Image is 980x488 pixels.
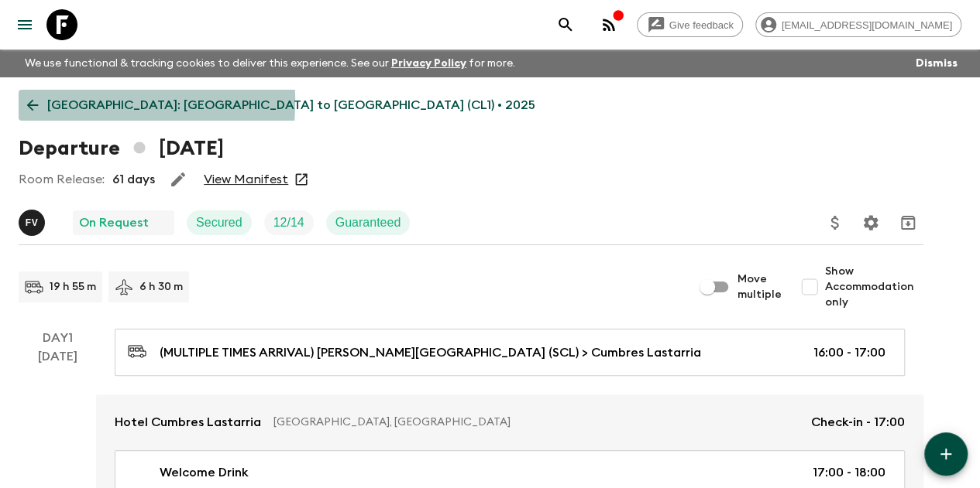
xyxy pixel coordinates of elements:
div: [EMAIL_ADDRESS][DOMAIN_NAME] [755,12,961,37]
p: 17:00 - 18:00 [813,463,885,482]
p: 19 h 55 m [50,279,96,295]
p: Hotel Cumbres Lastarria [115,413,261,432]
p: F V [26,217,39,229]
span: Move multiple [738,271,782,302]
p: [GEOGRAPHIC_DATA]: [GEOGRAPHIC_DATA] to [GEOGRAPHIC_DATA] (CL1) • 2025 [47,96,535,114]
p: Room Release: [19,170,105,189]
p: 61 days [112,170,155,189]
h1: Departure [DATE] [19,133,224,164]
span: Show Accommodation only [825,264,923,310]
button: Archive (Completed, Cancelled or Unsynced Departures only) [892,207,923,238]
a: [GEOGRAPHIC_DATA]: [GEOGRAPHIC_DATA] to [GEOGRAPHIC_DATA] (CL1) • 2025 [19,90,544,121]
a: Give feedback [637,12,743,37]
button: search adventures [550,9,581,40]
p: We use functional & tracking cookies to deliver this experience. See our for more. [19,49,521,77]
button: Dismiss [912,53,961,74]
button: Settings [855,207,886,238]
p: [GEOGRAPHIC_DATA], [GEOGRAPHIC_DATA] [273,415,799,430]
p: On Request [79,213,149,232]
span: Give feedback [661,19,742,31]
p: Day 1 [19,329,96,347]
div: Trip Fill [264,210,314,235]
p: Secured [196,213,242,232]
p: Welcome Drink [160,463,249,482]
button: FV [19,210,48,236]
button: menu [9,9,40,40]
p: Guaranteed [335,213,401,232]
a: View Manifest [204,172,288,187]
p: 16:00 - 17:00 [813,343,885,362]
a: Hotel Cumbres Lastarria[GEOGRAPHIC_DATA], [GEOGRAPHIC_DATA]Check-in - 17:00 [96,394,923,450]
p: 6 h 30 m [139,279,183,295]
p: 12 / 14 [273,213,304,232]
span: [EMAIL_ADDRESS][DOMAIN_NAME] [773,19,961,31]
p: (MULTIPLE TIMES ARRIVAL) [PERSON_NAME][GEOGRAPHIC_DATA] (SCL) > Cumbres Lastarria [160,343,701,362]
button: Update Price, Early Bird Discount and Costs [820,207,851,238]
p: Check-in - 17:00 [811,413,905,432]
span: Francisco Valero [19,214,48,227]
a: (MULTIPLE TIMES ARRIVAL) [PERSON_NAME][GEOGRAPHIC_DATA] (SCL) > Cumbres Lastarria16:00 - 17:00 [115,329,905,376]
a: Privacy Policy [391,58,466,69]
div: Secured [187,210,252,235]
